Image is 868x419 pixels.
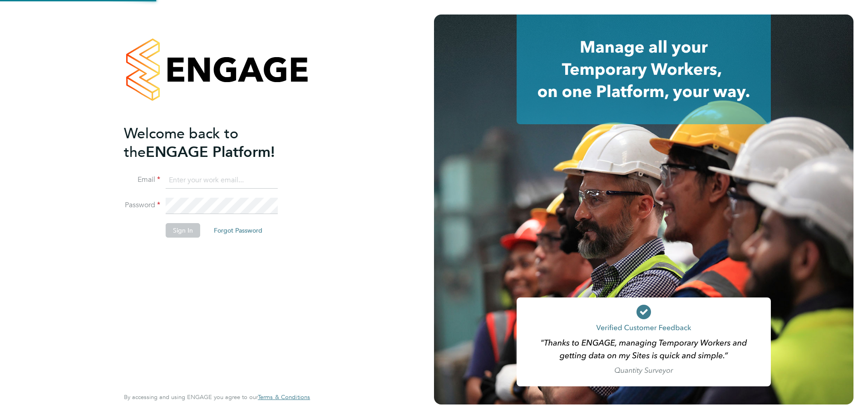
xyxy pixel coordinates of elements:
label: Email [124,175,160,185]
span: Terms & Conditions [258,393,310,401]
button: Forgot Password [207,223,270,238]
label: Password [124,200,160,210]
a: Terms & Conditions [258,394,310,401]
input: Enter your work email... [166,172,278,189]
span: Welcome back to the [124,125,238,161]
h2: ENGAGE Platform! [124,124,301,161]
button: Sign In [166,223,200,238]
span: By accessing and using ENGAGE you agree to our [124,393,310,401]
